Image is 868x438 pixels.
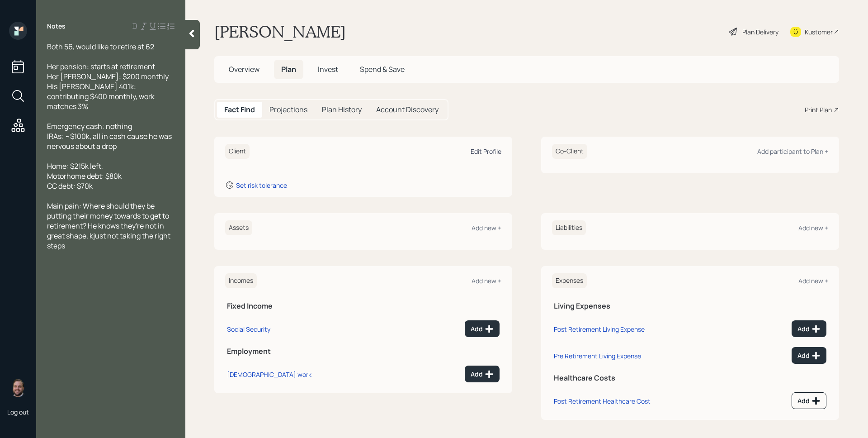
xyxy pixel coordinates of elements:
[471,370,494,379] div: Add
[797,351,821,360] div: Add
[471,324,494,333] div: Add
[47,42,154,52] span: Both 56, would like to retire at 62
[465,366,500,382] button: Add
[227,302,500,310] h5: Fixed Income
[792,392,826,409] button: Add
[47,22,66,31] label: Notes
[465,320,500,337] button: Add
[47,62,169,111] span: Her pension: starts at retirement Her [PERSON_NAME]: $200 monthly His [PERSON_NAME] 401k: contrib...
[47,201,172,251] span: Main pain: Where should they be putting their money towards to get to retirement? He knows they'r...
[805,27,833,37] div: Kustomer
[554,352,641,360] div: Pre Retirement Living Expense
[798,224,828,232] div: Add new +
[742,27,778,37] div: Plan Delivery
[472,276,501,285] div: Add new +
[225,273,257,288] h6: Incomes
[322,105,362,114] h5: Plan History
[214,22,346,42] h1: [PERSON_NAME]
[229,64,259,74] span: Overview
[757,147,828,156] div: Add participant to Plan +
[360,64,405,74] span: Spend & Save
[792,347,826,364] button: Add
[224,105,255,114] h5: Fact Find
[269,105,307,114] h5: Projections
[798,276,828,285] div: Add new +
[47,121,173,151] span: Emergency cash: nothing IRAs: ~$100k, all in cash cause he was nervous about a drop
[554,374,826,382] h5: Healthcare Costs
[552,220,586,235] h6: Liabilities
[227,325,270,333] div: Social Security
[552,273,587,288] h6: Expenses
[471,147,501,156] div: Edit Profile
[472,224,501,232] div: Add new +
[9,379,27,397] img: james-distasi-headshot.png
[797,324,821,333] div: Add
[47,161,122,191] span: Home: $215k left, Motorhome debt: $80k CC debt: $70k
[7,408,29,416] div: Log out
[236,181,287,190] div: Set risk tolerance
[805,105,832,114] div: Print Plan
[554,325,645,333] div: Post Retirement Living Expense
[281,64,296,74] span: Plan
[318,64,338,74] span: Invest
[552,144,587,159] h6: Co-Client
[227,370,311,379] div: [DEMOGRAPHIC_DATA] work
[554,302,826,310] h5: Living Expenses
[376,105,439,114] h5: Account Discovery
[225,144,250,159] h6: Client
[227,347,500,356] h5: Employment
[225,220,252,235] h6: Assets
[792,320,826,337] button: Add
[554,397,651,405] div: Post Retirement Healthcare Cost
[797,396,821,405] div: Add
